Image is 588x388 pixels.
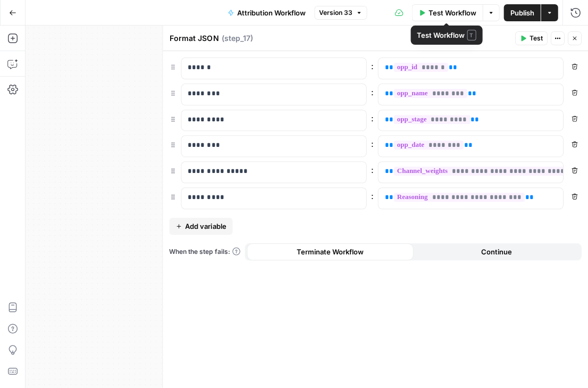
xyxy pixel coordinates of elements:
[169,247,240,257] a: When the step fails:
[314,6,367,20] button: Version 33
[503,4,540,21] button: Publish
[428,7,476,18] span: Test Workflow
[169,218,232,235] button: Add variable
[371,112,373,125] span: :
[515,31,547,45] button: Test
[371,86,373,98] span: :
[221,4,312,21] button: Attribution Workflow
[296,246,363,257] span: Terminate Workflow
[237,7,306,18] span: Attribution Workflow
[185,221,226,232] span: Add variable
[371,189,373,202] span: :
[413,243,579,260] button: Continue
[371,163,373,176] span: :
[221,33,253,44] span: ( step_17 )
[371,137,373,150] span: :
[371,60,373,72] span: :
[319,8,352,18] span: Version 33
[411,4,482,21] button: Test Workflow
[170,33,219,44] textarea: Format JSON
[510,7,534,18] span: Publish
[529,34,542,43] span: Test
[481,246,511,257] span: Continue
